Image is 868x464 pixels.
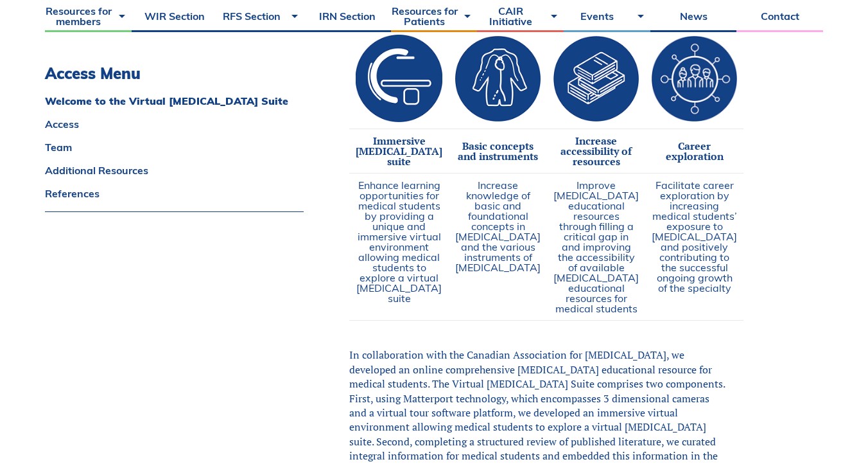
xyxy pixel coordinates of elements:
[45,142,304,152] a: Team
[45,119,304,129] a: Access
[356,134,442,168] strong: Immersive [MEDICAL_DATA] suite
[645,174,743,321] td: Facilitate career exploration by increasing medical students’ exposure to [MEDICAL_DATA] and posi...
[349,174,449,321] td: Enhance learning opportunities for medical students by providing a unique and immersive virtual e...
[45,64,304,83] h3: Access Menu
[45,96,304,106] a: Welcome to the Virtual [MEDICAL_DATA] Suite
[458,139,538,163] strong: Basic concepts and instruments
[666,139,724,163] strong: Career exploration
[560,134,632,168] strong: Increase accessibility of resources
[45,165,304,175] a: Additional Resources
[449,174,547,321] td: Increase knowledge of basic and foundational concepts in [MEDICAL_DATA] and the various instrumen...
[45,188,304,199] a: References
[547,174,645,321] td: Improve [MEDICAL_DATA] educational resources through filling a critical gap in and improving the ...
